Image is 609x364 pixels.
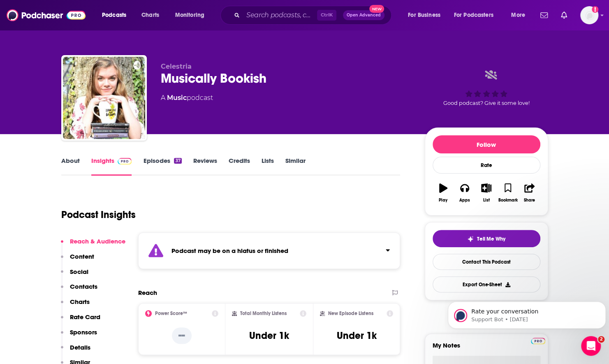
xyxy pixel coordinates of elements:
iframe: Intercom live chat [581,336,601,356]
a: Reviews [193,157,217,176]
span: 2 [598,336,604,343]
a: Show notifications dropdown [558,8,570,22]
div: A podcast [161,93,213,103]
span: Charts [141,9,159,21]
iframe: Intercom notifications message [445,284,609,342]
div: Rate [433,157,540,174]
button: open menu [96,9,137,22]
h2: New Episode Listens [328,311,373,316]
p: Details [70,343,90,351]
button: Charts [61,298,90,313]
svg: Add a profile image [592,6,598,13]
button: open menu [449,9,505,22]
img: User Profile [580,6,598,24]
button: tell me why sparkleTell Me Why [433,230,540,247]
strong: Podcast may be on a hiatus or finished [171,247,288,255]
button: Play [433,178,454,208]
input: Search podcasts, credits, & more... [243,9,317,22]
a: Episodes37 [143,157,181,176]
h1: Podcast Insights [61,209,136,221]
a: Similar [285,157,306,176]
a: Get this podcast via API [444,307,529,327]
a: Music [167,94,187,102]
h2: Power Score™ [155,311,187,316]
label: My Notes [433,341,540,356]
div: Play [439,198,447,203]
span: New [369,5,384,13]
p: -- [172,327,192,344]
p: Charts [70,298,90,306]
div: Search podcasts, credits, & more... [228,6,399,25]
p: Social [70,268,88,276]
a: About [61,157,80,176]
button: Show profile menu [580,6,598,24]
p: Content [70,253,94,260]
div: Good podcast? Give it some love! [425,63,548,114]
p: Contacts [70,283,97,290]
button: Social [61,268,88,283]
a: Lists [262,157,274,176]
button: Sponsors [61,328,97,343]
p: Sponsors [70,328,97,336]
button: Details [61,343,90,359]
div: List [483,198,490,203]
div: Bookmark [498,198,517,203]
span: Open Advanced [347,13,381,17]
h3: Under 1k [337,329,377,342]
button: Rate Card [61,313,100,328]
a: InsightsPodchaser Pro [91,157,132,176]
span: Podcasts [102,9,126,21]
button: Contacts [61,283,97,298]
section: Click to expand status details [138,232,401,269]
span: Tell Me Why [477,236,505,242]
div: Apps [459,198,470,203]
button: Content [61,253,94,268]
span: For Business [408,9,440,21]
img: Podchaser - Follow, Share and Rate Podcasts [7,7,86,23]
h3: Under 1k [249,329,289,342]
a: Credits [229,157,250,176]
img: Musically Bookish [63,57,145,139]
button: Follow [433,135,540,153]
button: open menu [505,9,535,22]
button: List [475,178,497,208]
button: Reach & Audience [61,237,125,253]
button: Bookmark [497,178,519,208]
a: Contact This Podcast [433,254,540,270]
button: Open AdvancedNew [343,10,384,20]
button: open menu [169,9,215,22]
img: tell me why sparkle [467,236,474,242]
p: Rate Card [70,313,100,321]
button: open menu [402,9,451,22]
span: Logged in as nwierenga [580,6,598,24]
a: Charts [136,9,164,22]
span: Celestria [161,63,192,70]
span: Good podcast? Give it some love! [443,100,530,106]
span: More [511,9,525,21]
h2: Reach [138,289,157,297]
span: Ctrl K [317,10,336,21]
button: Export One-Sheet [433,276,540,292]
h2: Total Monthly Listens [240,311,287,316]
button: Apps [454,178,475,208]
button: Share [519,178,540,208]
span: For Podcasters [454,9,493,21]
p: Reach & Audience [70,237,125,245]
div: Share [524,198,535,203]
span: Monitoring [175,9,204,21]
a: Show notifications dropdown [537,8,551,22]
div: 37 [174,158,181,164]
img: Podchaser Pro [118,158,132,165]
